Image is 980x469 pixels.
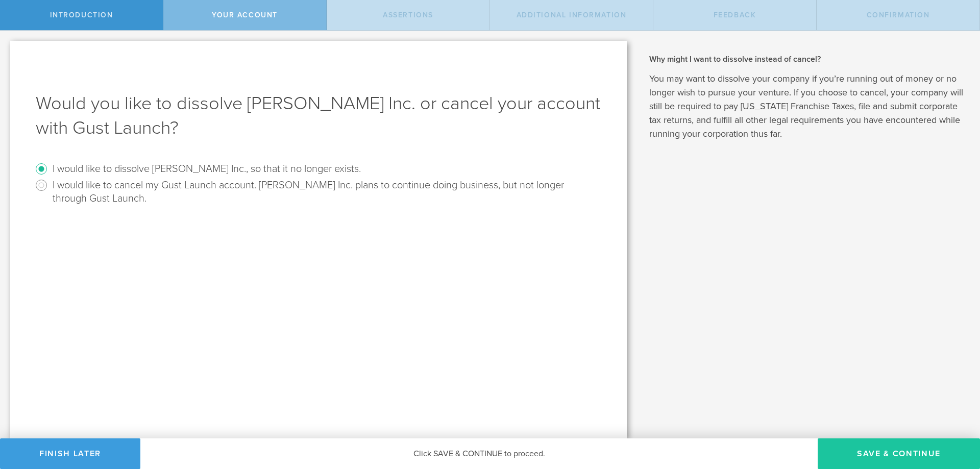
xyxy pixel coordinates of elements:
[649,54,965,65] h2: Why might I want to dissolve instead of cancel?
[649,72,965,141] p: You may want to dissolve your company if you’re running out of money or no longer wish to pursue ...
[818,438,980,469] button: Save & Continue
[383,11,433,19] span: Assertions
[517,11,627,19] span: Additional Information
[53,177,599,205] label: I would like to cancel my Gust Launch account. [PERSON_NAME] Inc. plans to continue doing busines...
[50,11,113,19] span: Introduction
[53,161,361,176] label: I would like to dissolve [PERSON_NAME] Inc., so that it no longer exists.
[212,11,278,19] span: Your Account
[140,438,818,469] div: Click SAVE & CONTINUE to proceed.
[867,11,930,19] span: Confirmation
[36,91,601,140] h1: Would you like to dissolve [PERSON_NAME] Inc. or cancel your account with Gust Launch?
[714,11,756,19] span: Feedback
